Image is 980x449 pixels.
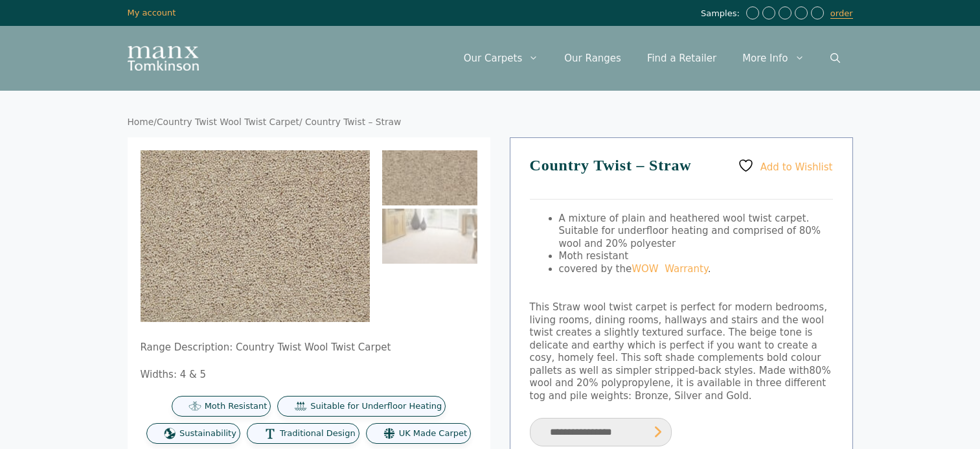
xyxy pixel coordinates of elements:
[559,213,821,249] span: A mixture of plain and heathered wool twist carpet. Suitable for underfloor heating and comprised...
[310,401,442,412] span: Suitable for Underfloor Heating
[205,401,268,412] span: Moth Resistant
[128,8,176,17] a: My account
[141,369,477,382] p: Widths: 4 & 5
[141,150,370,323] img: Country Twist - Straw
[157,117,299,127] a: Country Twist Wool Twist Carpet
[632,263,707,275] a: WOW Warranty
[128,46,199,71] img: Manx Tomkinson
[382,209,477,264] img: Country Twist
[559,263,833,276] li: covered by the .
[729,39,817,78] a: More Info
[530,365,831,402] span: 80% wool and 20% polypropylene, it is available in three different tog and pile weights: Bronze, ...
[280,428,356,439] span: Traditional Design
[451,39,853,78] nav: Primary
[179,428,236,439] span: Sustainability
[451,39,552,78] a: Our Carpets
[128,117,154,127] a: Home
[551,39,634,78] a: Our Ranges
[382,150,477,205] img: Country Twist - Straw
[701,8,743,19] span: Samples:
[141,341,477,354] p: Range Description: Country Twist Wool Twist Carpet
[128,117,853,128] nav: Breadcrumb
[760,161,833,172] span: Add to Wishlist
[830,8,853,19] a: order
[559,250,629,262] span: Moth resistant
[530,301,827,376] span: This Straw wool twist carpet is perfect for modern bedrooms, living rooms, dining rooms, hallways...
[738,157,832,174] a: Add to Wishlist
[399,428,467,439] span: UK Made Carpet
[817,39,853,78] a: Open Search Bar
[530,157,833,200] h1: Country Twist – Straw
[634,39,729,78] a: Find a Retailer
